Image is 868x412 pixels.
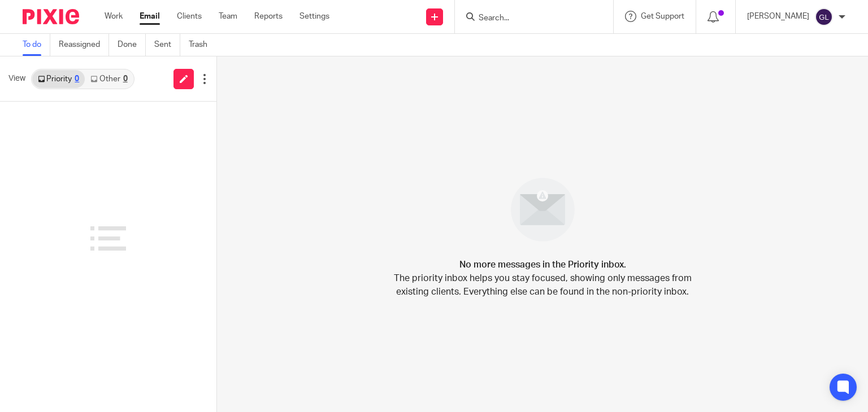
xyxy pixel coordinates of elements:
[177,11,202,22] a: Clients
[75,75,79,83] div: 0
[254,11,283,22] a: Reports
[59,34,109,56] a: Reassigned
[300,11,329,22] a: Settings
[105,11,123,22] a: Work
[641,12,684,20] span: Get Support
[23,9,79,24] img: Pixie
[123,75,128,83] div: 0
[747,11,809,22] p: [PERSON_NAME]
[504,170,582,249] img: image
[189,34,216,56] a: Trash
[459,258,626,271] h4: No more messages in the Priority inbox.
[23,34,50,56] a: To do
[140,11,160,22] a: Email
[815,8,833,26] img: svg%3E
[32,70,85,88] a: Priority0
[154,34,180,56] a: Sent
[118,34,146,56] a: Done
[85,70,133,88] a: Other0
[393,271,692,299] p: The priority inbox helps you stay focused, showing only messages from existing clients. Everythin...
[8,73,25,85] span: View
[219,11,237,22] a: Team
[478,14,579,24] input: Search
